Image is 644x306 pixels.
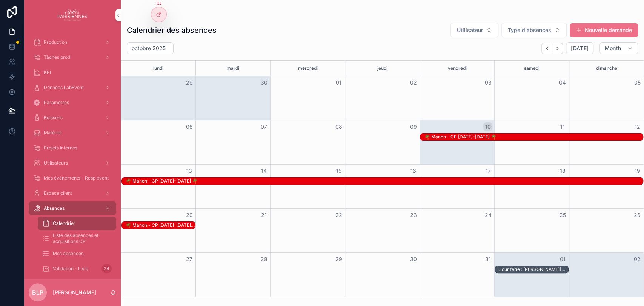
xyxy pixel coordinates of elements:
[571,45,589,52] span: [DATE]
[633,255,642,264] button: 02
[260,78,269,87] button: 30
[121,60,644,297] div: Month View
[32,288,43,297] span: BLP
[409,122,418,131] button: 09
[24,30,121,279] div: scrollable content
[38,217,116,230] a: Calendrier
[29,96,116,109] a: Paramètres
[334,122,343,131] button: 08
[127,25,217,35] h1: Calendrier des absences
[38,262,116,275] a: Validation - Liste24
[558,78,567,87] button: 04
[29,186,116,200] a: Espace client
[450,23,498,37] button: Select Button
[44,39,67,45] span: Production
[53,266,88,272] span: Validation - Liste
[29,201,116,215] a: Absences
[29,156,116,170] a: Utilisateurs
[29,171,116,185] a: Mes événements - Resp event
[29,81,116,94] a: Données LabEvent
[409,78,418,87] button: 02
[570,61,642,76] div: dimanche
[558,255,567,264] button: 01
[424,134,643,140] div: 🌴 Manon - CP 2024-2025 🌴
[29,111,116,125] a: Boissons
[346,61,418,76] div: jeudi
[501,23,567,37] button: Select Button
[29,141,116,155] a: Projets internes
[633,166,642,175] button: 19
[53,220,75,226] span: Calendrier
[409,255,418,264] button: 30
[570,23,638,37] button: Nouvelle demande
[260,166,269,175] button: 14
[53,232,109,244] span: Liste des absences et acquisitions CP
[496,61,568,76] div: samedi
[541,43,552,54] button: Back
[457,26,483,34] span: Utilisateur
[44,69,51,75] span: KPI
[101,264,112,273] div: 24
[334,166,343,175] button: 15
[38,232,116,245] a: Liste des absences et acquisitions CP
[44,190,72,196] span: Espace client
[132,45,166,52] h2: octobre 2025
[44,115,63,121] span: Boissons
[126,222,195,229] div: 🌴 Manon - CP 2024-2025 🌴
[633,211,642,220] button: 26
[29,126,116,140] a: Matériel
[558,211,567,220] button: 25
[483,166,492,175] button: 17
[334,255,343,264] button: 29
[483,78,492,87] button: 03
[409,211,418,220] button: 23
[29,51,116,64] a: Tâches prod
[44,130,61,136] span: Matériel
[483,122,492,131] button: 10
[421,61,493,76] div: vendredi
[260,211,269,220] button: 21
[483,211,492,220] button: 24
[558,122,567,131] button: 11
[558,166,567,175] button: 18
[260,122,269,131] button: 07
[185,122,194,131] button: 06
[483,255,492,264] button: 31
[272,61,344,76] div: mercredi
[334,78,343,87] button: 01
[44,85,84,91] span: Données LabEvent
[44,145,77,151] span: Projets internes
[126,178,643,185] div: 🌴 Manon - CP 2024-2025 🌴
[53,251,83,257] span: Mes absences
[260,255,269,264] button: 28
[334,211,343,220] button: 22
[633,122,642,131] button: 12
[44,100,69,106] span: Paramètres
[185,211,194,220] button: 20
[44,54,70,60] span: Tâches prod
[126,178,643,184] div: 🌴 Manon - CP [DATE]-[DATE] 🌴
[29,35,116,49] a: Production
[126,222,195,228] div: 🌴 Manon - CP [DATE]-[DATE] 🌴
[508,26,551,34] span: Type d'absences
[604,45,621,52] span: Month
[29,66,116,79] a: KPI
[44,160,68,166] span: Utilisateurs
[424,134,643,140] div: 🌴 Manon - CP [DATE]-[DATE] 🌴
[44,205,65,211] span: Absences
[185,78,194,87] button: 29
[38,247,116,260] a: Mes absences
[633,78,642,87] button: 05
[499,266,568,273] div: Jour férié : Toussaint 2025
[44,175,109,181] span: Mes événements - Resp event
[599,42,638,54] button: Month
[409,166,418,175] button: 16
[185,166,194,175] button: 13
[552,43,563,54] button: Next
[566,42,593,54] button: [DATE]
[197,61,269,76] div: mardi
[58,9,88,21] img: App logo
[499,266,568,272] div: Jour férié : [PERSON_NAME][DATE]
[122,61,194,76] div: lundi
